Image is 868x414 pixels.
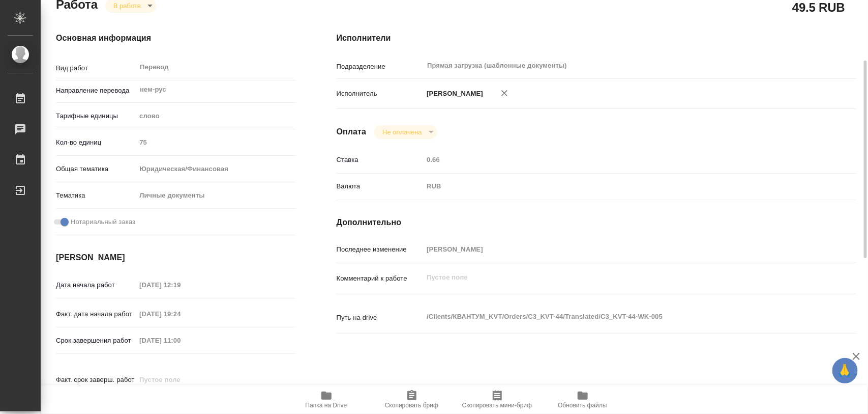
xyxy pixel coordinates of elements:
[56,190,136,201] p: Тематика
[337,126,367,138] h4: Оплата
[374,125,437,139] div: В работе
[56,137,136,148] p: Кол-во единиц
[56,309,136,319] p: Факт. дата начала работ
[136,107,295,125] div: слово
[306,402,347,409] span: Папка на Drive
[337,313,424,323] p: Путь на drive
[385,402,438,409] span: Скопировать бриф
[56,375,136,385] p: Факт. срок заверш. работ
[136,160,295,178] div: Юридическая/Финансовая
[56,164,136,174] p: Общая тематика
[337,89,424,99] p: Исполнитель
[423,242,813,257] input: Пустое поле
[56,252,296,264] h4: [PERSON_NAME]
[56,86,136,96] p: Направление перевода
[56,111,136,121] p: Тарифные единицы
[462,402,532,409] span: Скопировать мини-бриф
[56,280,136,290] p: Дата начала работ
[136,333,225,348] input: Пустое поле
[136,278,225,292] input: Пустое поле
[284,385,369,414] button: Папка на Drive
[379,128,425,136] button: Не оплачена
[110,2,144,10] button: В работе
[423,308,813,325] textarea: /Clients/КВАНТУМ_KVT/Orders/C3_KVT-44/Translated/C3_KVT-44-WK-005
[423,152,813,167] input: Пустое поле
[423,89,483,99] p: [PERSON_NAME]
[836,360,854,381] span: 🙏
[369,385,455,414] button: Скопировать бриф
[540,385,625,414] button: Обновить файлы
[455,385,540,414] button: Скопировать мини-бриф
[71,217,135,227] span: Нотариальный заказ
[558,402,607,409] span: Обновить файлы
[337,273,424,284] p: Комментарий к работе
[337,244,424,255] p: Последнее изменение
[136,372,225,387] input: Пустое поле
[493,82,516,104] button: Удалить исполнителя
[337,181,424,191] p: Валюта
[56,32,296,44] h4: Основная информация
[423,178,813,195] div: RUB
[337,32,857,44] h4: Исполнители
[337,155,424,165] p: Ставка
[136,187,295,204] div: Личные документы
[136,135,295,150] input: Пустое поле
[136,307,225,321] input: Пустое поле
[337,62,424,72] p: Подразделение
[56,336,136,346] p: Срок завершения работ
[337,216,857,229] h4: Дополнительно
[56,63,136,73] p: Вид работ
[832,358,858,383] button: 🙏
